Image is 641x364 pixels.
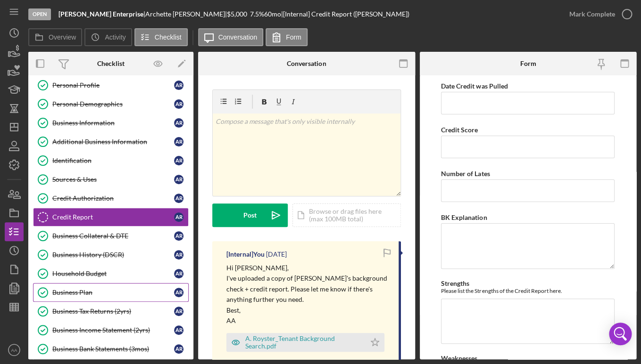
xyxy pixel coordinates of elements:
[33,245,189,264] a: Business History (DSCR)AR
[174,269,183,278] div: A R
[226,273,389,305] p: I've uploaded a copy of [PERSON_NAME]'s background check + credit report. Please let me know if t...
[227,10,247,18] span: $5,000
[174,250,183,259] div: A R
[264,10,281,18] div: 60 mo
[52,270,174,277] div: Household Budget
[33,151,189,170] a: IdentificationAR
[52,326,174,334] div: Business Income Statement (2yrs)
[33,132,189,151] a: Additional Business InformationAR
[52,345,174,353] div: Business Bank Statements (3mos)
[33,264,189,283] a: Household BudgetAR
[11,348,17,353] text: AA
[266,28,308,46] button: Form
[250,10,264,18] div: 7.5 %
[286,33,301,41] label: Form
[226,305,389,315] p: Best,
[49,33,76,41] label: Overview
[52,251,174,259] div: Business History (DSCR)
[226,333,384,352] button: A. Royster_Tenant Background Search.pdf
[441,82,508,90] label: Date Credit was Pulled
[105,33,125,41] label: Activity
[174,344,183,354] div: A R
[287,60,326,67] div: Conversation
[174,137,183,146] div: A R
[33,113,189,132] a: Business InformationAR
[5,340,24,359] button: AA
[569,5,615,24] div: Mark Complete
[58,10,145,18] div: |
[281,10,409,18] div: | [Internal] Credit Report ([PERSON_NAME])
[174,156,183,165] div: A R
[33,170,189,189] a: Sources & UsesAR
[52,100,174,108] div: Personal Demographics
[33,340,189,358] a: Business Bank Statements (3mos)AR
[174,81,183,90] div: A R
[52,176,174,183] div: Sources & Uses
[52,157,174,164] div: Identification
[174,212,183,222] div: A R
[174,99,183,109] div: A R
[52,289,174,296] div: Business Plan
[52,138,174,146] div: Additional Business Information
[198,28,264,46] button: Conversation
[441,213,487,221] label: BK Explanation
[52,307,174,315] div: Business Tax Returns (2yrs)
[28,8,51,20] div: Open
[58,10,143,18] b: [PERSON_NAME] Enterprise
[174,325,183,335] div: A R
[441,354,477,362] label: Weaknesses
[243,203,257,227] div: Post
[33,302,189,321] a: Business Tax Returns (2yrs)AR
[174,307,183,316] div: A R
[226,251,265,258] div: [Internal] You
[28,28,82,46] button: Overview
[145,10,227,18] div: Archette [PERSON_NAME] |
[560,5,636,24] button: Mark Complete
[33,189,189,208] a: Credit AuthorizationAR
[212,203,288,227] button: Post
[33,321,189,340] a: Business Income Statement (2yrs)AR
[174,118,183,128] div: A R
[52,232,174,240] div: Business Collateral & DTE
[52,81,174,89] div: Personal Profile
[134,28,188,46] button: Checklist
[174,231,183,241] div: A R
[520,60,536,67] div: Form
[155,33,182,41] label: Checklist
[174,175,183,184] div: A R
[174,194,183,203] div: A R
[218,33,258,41] label: Conversation
[441,279,469,287] label: Strengths
[33,76,189,95] a: Personal ProfileAR
[52,194,174,202] div: Credit Authorization
[441,287,615,294] div: Please list the Strengths of the Credit Report here.
[245,335,361,350] div: A. Royster_Tenant Background Search.pdf
[97,60,125,67] div: Checklist
[441,126,478,134] label: Credit Score
[52,213,174,221] div: Credit Report
[226,315,389,326] p: AA
[52,119,174,127] div: Business Information
[266,251,287,258] time: 2025-07-27 22:14
[609,323,632,345] div: Open Intercom Messenger
[441,170,490,178] label: Number of Lates
[33,226,189,245] a: Business Collateral & DTEAR
[226,263,389,273] p: Hi [PERSON_NAME],
[33,283,189,302] a: Business PlanAR
[33,95,189,113] a: Personal DemographicsAR
[33,208,189,226] a: Credit ReportAR
[174,288,183,297] div: A R
[84,28,132,46] button: Activity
